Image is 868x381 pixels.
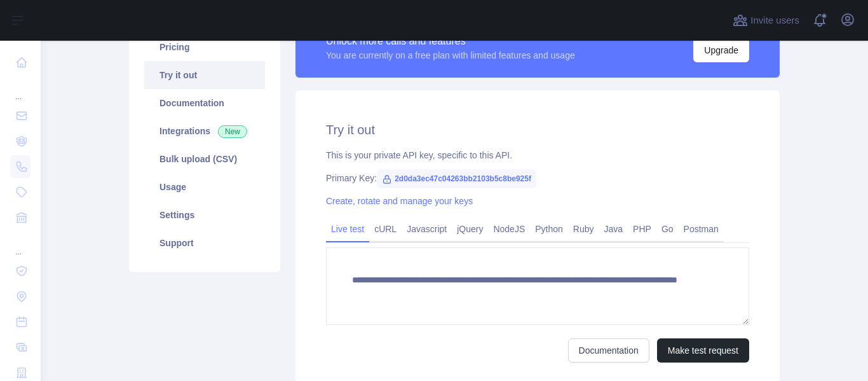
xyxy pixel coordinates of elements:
[693,38,749,62] button: Upgrade
[326,172,749,184] div: Primary Key:
[656,219,679,239] a: Go
[326,34,575,49] div: Unlock more calls and features
[144,201,265,229] a: Settings
[326,121,749,139] h2: Try it out
[144,229,265,257] a: Support
[218,125,247,138] span: New
[568,338,649,363] a: Documentation
[488,219,530,239] a: NodeJS
[730,10,802,31] button: Invite users
[628,219,656,239] a: PHP
[144,61,265,89] a: Try it out
[402,219,452,239] a: Javascript
[144,33,265,61] a: Pricing
[144,145,265,173] a: Bulk upload (CSV)
[377,169,536,188] span: 2d0da3ec47c04263bb2103b5c8be925f
[326,196,473,206] a: Create, rotate and manage your keys
[326,149,749,162] div: This is your private API key, specific to this API.
[568,219,599,239] a: Ruby
[10,76,31,102] div: ...
[530,219,568,239] a: Python
[452,219,488,239] a: jQuery
[657,338,749,363] button: Make test request
[599,219,628,239] a: Java
[679,219,724,239] a: Postman
[144,89,265,117] a: Documentation
[326,49,575,62] div: You are currently on a free plan with limited features and usage
[10,232,31,257] div: ...
[326,219,369,239] a: Live test
[144,117,265,145] a: Integrations New
[144,173,265,201] a: Usage
[750,13,799,28] span: Invite users
[369,219,402,239] a: cURL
